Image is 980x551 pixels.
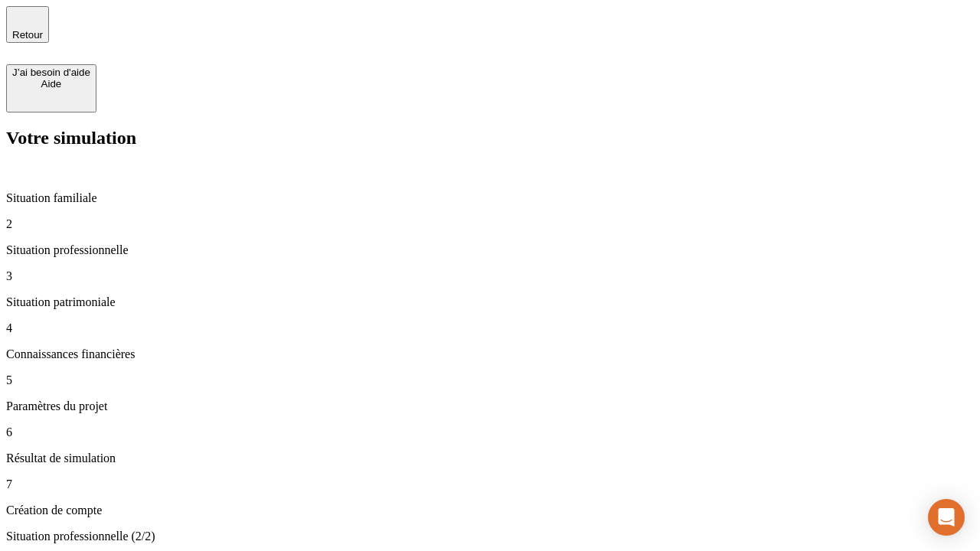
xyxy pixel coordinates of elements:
p: 7 [6,478,974,491]
p: 6 [6,425,974,439]
button: Retour [6,6,49,43]
p: Paramètres du projet [6,399,974,413]
button: J’ai besoin d'aideAide [6,64,96,112]
p: Situation patrimoniale [6,295,974,309]
p: 2 [6,217,974,231]
p: Résultat de simulation [6,452,974,465]
div: J’ai besoin d'aide [12,67,90,78]
p: 4 [6,321,974,335]
span: Retour [12,29,43,41]
p: 3 [6,269,974,283]
div: Aide [12,78,90,90]
p: 5 [6,373,974,387]
p: Situation professionnelle (2/2) [6,530,974,543]
div: Open Intercom Messenger [928,499,965,536]
p: Situation professionnelle [6,243,974,257]
p: Connaissances financières [6,347,974,361]
p: Situation familiale [6,191,974,205]
p: Création de compte [6,504,974,517]
h2: Votre simulation [6,128,974,148]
